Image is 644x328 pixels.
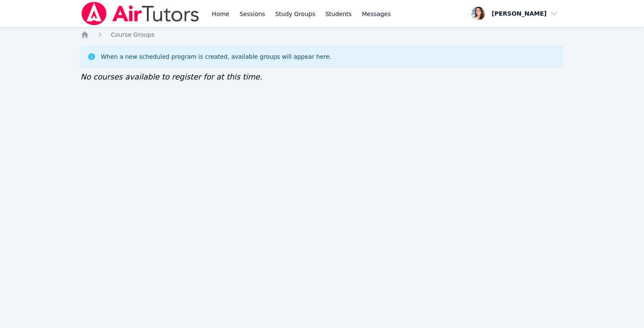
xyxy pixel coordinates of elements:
[111,30,154,39] a: Course Groups
[81,30,564,39] nav: Breadcrumb
[81,2,200,25] img: Air Tutors
[111,31,154,38] span: Course Groups
[81,72,262,81] span: No courses available to register for at this time.
[101,52,332,61] div: When a new scheduled program is created, available groups will appear here.
[362,10,391,18] span: Messages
